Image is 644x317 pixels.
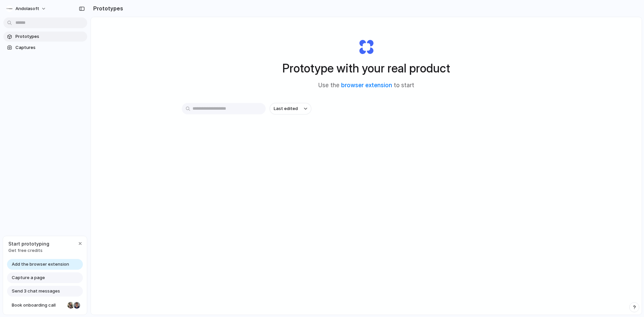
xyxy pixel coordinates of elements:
span: Last edited [274,105,298,112]
div: Christian Iacullo [73,301,81,309]
span: Prototypes [15,33,85,40]
span: Captures [15,44,85,51]
span: Start prototyping [8,240,49,247]
button: Andolasoft [3,3,50,14]
span: Book onboarding call [12,302,65,309]
button: Last edited [270,103,311,114]
span: Capture a page [12,274,45,281]
h2: Prototypes [91,4,123,12]
div: Nicole Kubica [67,301,75,309]
span: Andolasoft [15,5,39,12]
span: Use the to start [318,81,414,90]
span: Get free credits [8,247,49,254]
h1: Prototype with your real product [282,59,450,77]
a: Book onboarding call [7,300,83,311]
span: Send 3 chat messages [12,288,60,295]
a: Captures [3,43,87,53]
a: Prototypes [3,32,87,42]
span: Add the browser extension [12,261,69,268]
a: browser extension [341,82,392,89]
